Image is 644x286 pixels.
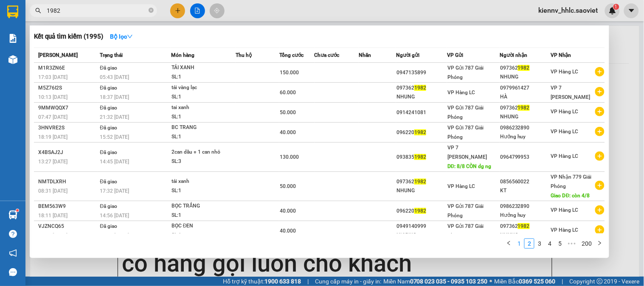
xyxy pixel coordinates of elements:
[9,268,17,276] span: message
[579,239,594,248] a: 200
[100,149,117,155] span: Đã giao
[500,186,550,195] div: KT
[172,186,235,196] div: SL: 1
[280,129,296,135] span: 40.000
[100,74,129,80] span: 05:43 [DATE]
[555,239,565,248] a: 5
[447,163,492,169] span: DĐ: 8/8 CÒN dg ng
[38,222,97,231] div: VJZNCQ65
[38,94,67,100] span: 10:13 [DATE]
[551,85,591,100] span: VP 7 [PERSON_NAME]
[397,153,447,162] div: 093835
[500,211,550,220] div: Hưởng huy
[397,93,447,101] div: NHUNG
[172,231,235,240] div: SL: 1
[236,52,252,58] span: Thu hộ
[16,209,19,212] sup: 1
[595,87,605,96] span: plus-circle
[280,183,296,189] span: 50.000
[500,73,550,81] div: NHUNG
[397,68,447,77] div: 0947135899
[171,52,194,58] span: Món hàng
[565,238,579,249] li: Next 5 Pages
[551,109,579,115] span: VP Hàng LC
[551,193,590,199] span: Giao DĐ: còn 4/8
[34,32,103,41] h3: Kết quả tìm kiếm ( 1995 )
[396,52,419,58] span: Người gửi
[397,186,447,195] div: NHUNG
[38,213,67,219] span: 18:11 [DATE]
[447,90,475,95] span: VP Hàng LC
[38,52,78,58] span: [PERSON_NAME]
[45,49,205,103] h2: VP Nhận: VP 7 [PERSON_NAME]
[551,153,579,159] span: VP Hàng LC
[172,112,235,122] div: SL: 1
[5,49,68,63] h2: Z2A5A2YD
[500,202,550,211] div: 0986232890
[500,123,550,132] div: 0986232890
[518,223,530,229] span: 1982
[565,238,579,249] span: •••
[397,207,447,216] div: 096220
[172,148,235,157] div: 2can dầu + 1 can nhỏ
[595,225,605,235] span: plus-circle
[172,73,235,82] div: SL: 1
[595,205,605,215] span: plus-circle
[525,239,534,248] a: 2
[595,67,605,76] span: plus-circle
[397,108,447,117] div: 0914241081
[149,8,154,13] span: close-circle
[515,239,524,248] a: 1
[100,125,117,131] span: Đã giao
[397,84,447,93] div: 097362
[595,181,605,190] span: plus-circle
[35,8,41,14] span: search
[38,233,67,238] span: 14:37 [DATE]
[172,132,235,142] div: SL: 1
[279,52,304,58] span: Tổng cước
[100,159,129,165] span: 14:45 [DATE]
[545,238,555,249] li: 4
[280,90,296,95] span: 60.000
[100,114,129,120] span: 21:32 [DATE]
[172,211,235,220] div: SL: 1
[551,207,579,213] span: VP Hàng LC
[447,183,475,189] span: VP Hàng LC
[280,109,296,115] span: 50.000
[172,123,235,132] div: BC TRANG
[500,52,527,58] span: Người nhận
[9,230,17,238] span: question-circle
[447,105,484,120] span: VP Gửi 787 Giải Phóng
[100,85,117,91] span: Đã giao
[51,20,104,34] b: Sao Việt
[100,52,123,58] span: Trạng thái
[7,6,18,18] img: logo-vxr
[149,7,154,15] span: close-circle
[500,222,550,231] div: 097362
[534,238,545,249] li: 3
[100,105,117,111] span: Đã giao
[551,69,579,75] span: VP Hàng LC
[172,93,235,102] div: SL: 1
[280,70,299,76] span: 150.000
[535,239,544,248] a: 3
[500,104,550,112] div: 097362
[172,177,235,186] div: tải xanh
[595,107,605,116] span: plus-circle
[172,222,235,231] div: BỌC ĐEN
[38,84,97,93] div: M5Z76I2S
[397,128,447,137] div: 096220
[414,154,426,160] span: 1982
[414,179,426,185] span: 1982
[100,94,129,100] span: 18:37 [DATE]
[172,63,235,73] div: TẢI XANH
[447,52,463,58] span: VP Gửi
[524,238,534,249] li: 2
[500,93,550,101] div: HÀ
[38,188,67,194] span: 08:31 [DATE]
[100,188,129,194] span: 17:32 [DATE]
[47,6,147,15] input: Tìm tên, số ĐT hoặc mã đơn
[38,123,97,132] div: 3HNVRE2S
[551,227,579,233] span: VP Hàng LC
[597,241,602,246] span: right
